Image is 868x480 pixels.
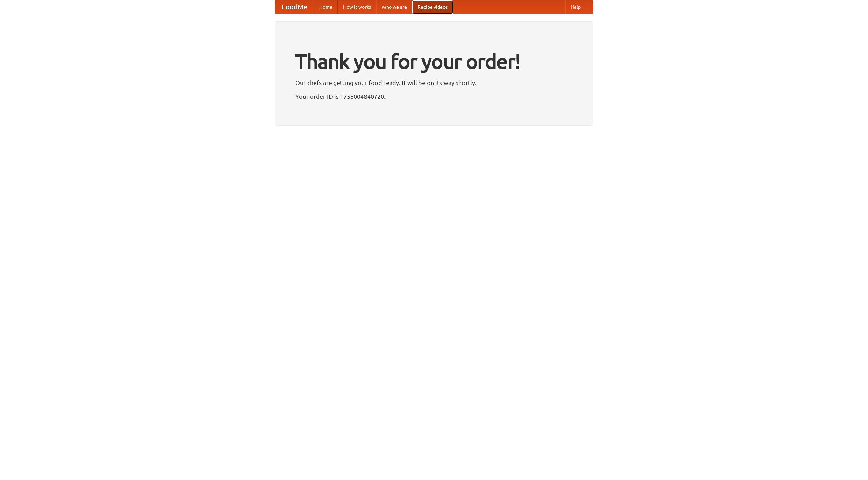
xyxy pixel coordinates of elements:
p: Your order ID is 1758004840720. [295,91,573,101]
a: FoodMe [275,0,314,14]
p: Our chefs are getting your food ready. It will be on its way shortly. [295,78,573,88]
a: Home [314,0,338,14]
a: How it works [338,0,376,14]
a: Who we are [376,0,412,14]
h1: Thank you for your order! [295,45,573,78]
a: Help [565,0,586,14]
a: Recipe videos [412,0,453,14]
